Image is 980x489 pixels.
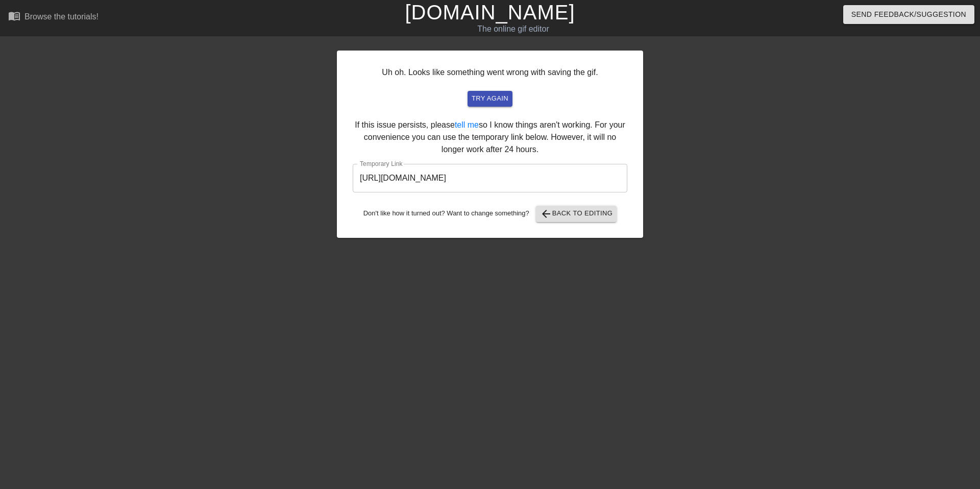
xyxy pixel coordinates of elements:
button: Send Feedback/Suggestion [843,5,974,24]
div: The online gif editor [332,23,695,35]
button: Back to Editing [536,206,617,222]
span: arrow_back [540,208,552,220]
a: tell me [455,120,479,129]
button: try again [468,91,512,107]
a: Browse the tutorials! [8,10,99,26]
input: bare [353,164,627,192]
div: Uh oh. Looks like something went wrong with saving the gif. If this issue persists, please so I k... [337,51,643,238]
a: [DOMAIN_NAME] [405,1,575,23]
span: try again [472,93,508,105]
div: Don't like how it turned out? Want to change something? [353,206,627,222]
span: Back to Editing [540,208,613,220]
span: Send Feedback/Suggestion [851,8,966,21]
span: menu_book [8,10,20,22]
div: Browse the tutorials! [24,12,99,21]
